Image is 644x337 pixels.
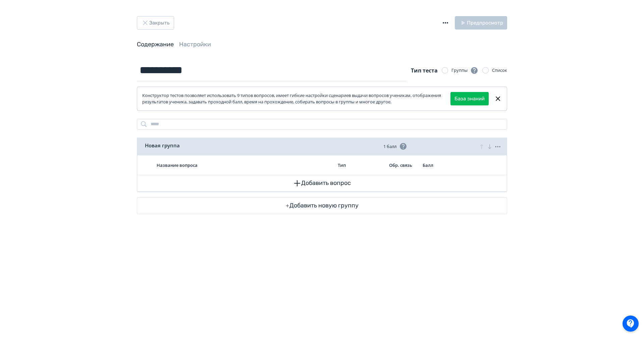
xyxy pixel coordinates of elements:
span: Тип теста [411,67,438,74]
div: Балл [423,162,447,168]
span: Новая группа [145,142,180,149]
button: Добавить вопрос [143,175,501,191]
div: Тип [338,162,384,168]
a: База знаний [454,95,485,103]
button: База знаний [450,92,489,105]
button: Предпросмотр [455,16,507,30]
button: Добавить новую группу [137,198,507,214]
div: Конструктор тестов позволяет использовать 9 типов вопросов, имеет гибкие настройки сценариев выда... [142,92,450,105]
button: Закрыть [137,16,174,30]
div: Список [492,67,507,74]
div: Обр. связь [389,162,417,168]
div: Группы [451,66,478,75]
span: 1 балл [383,142,407,150]
a: Настройки [179,41,211,48]
a: Содержание [137,41,174,48]
div: Название вопроса [157,162,332,168]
